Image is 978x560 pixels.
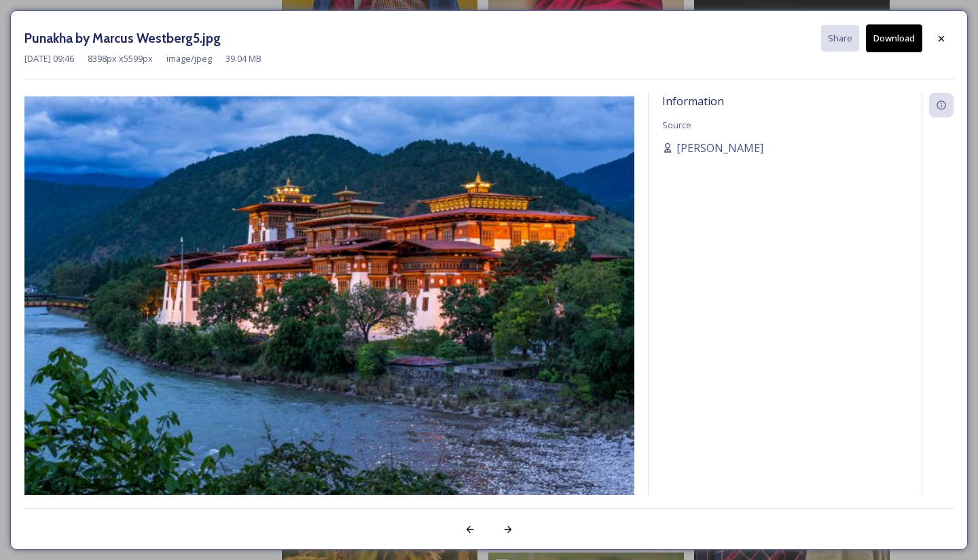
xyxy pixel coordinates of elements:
span: Information [662,94,724,109]
span: Source [662,119,691,131]
button: Share [821,25,859,52]
img: Punakha%2520by%2520Marcus%2520Westberg5.jpg [24,96,634,503]
span: image/jpeg [166,52,212,65]
h3: Punakha by Marcus Westberg5.jpg [24,29,221,48]
span: 39.04 MB [225,52,261,65]
span: [PERSON_NAME] [676,140,763,156]
span: [DATE] 09:46 [24,52,74,65]
button: Download [866,24,922,52]
span: 8398 px x 5599 px [88,52,153,65]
